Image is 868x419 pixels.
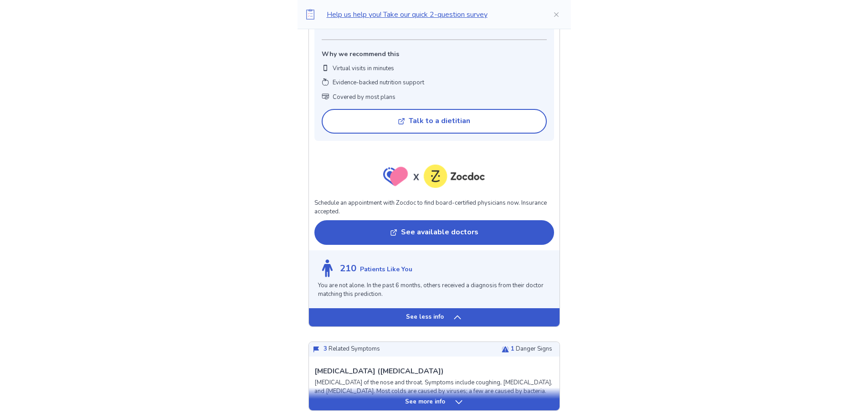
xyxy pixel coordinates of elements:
[324,345,327,353] span: 3
[314,199,554,217] p: Schedule an appointment with Zocdoc to find board-certified physicians now. Insurance accepted.
[333,78,424,88] p: Evidence-backed nutrition support
[511,345,514,353] span: 1
[327,9,538,20] p: Help us help you! Take our quick 2-question survey
[360,264,412,274] p: Patients Like You
[314,378,554,396] p: [MEDICAL_DATA] of the nose and throat. Symptoms include coughing, [MEDICAL_DATA], and [MEDICAL_DA...
[405,398,445,407] p: See more info
[324,345,380,354] p: Related Symptoms
[314,217,554,245] a: See available doctors
[318,281,550,299] p: You are not alone. In the past 6 months, others received a diagnosis from their doctor matching t...
[314,366,444,377] p: [MEDICAL_DATA] ([MEDICAL_DATA])
[322,109,547,134] button: Talk to a dietitian
[333,93,395,102] p: Covered by most plans
[333,64,394,73] p: Virtual visits in minutes
[406,313,444,322] p: See less info
[340,262,356,275] p: 210
[383,165,485,188] img: zocdoc
[314,220,554,245] button: See available doctors
[511,345,552,354] p: Danger Signs
[322,49,547,59] p: Why we recommend this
